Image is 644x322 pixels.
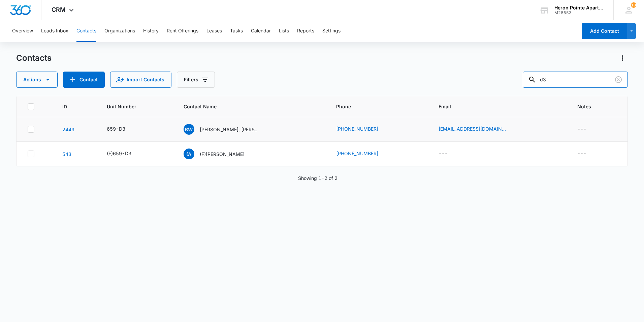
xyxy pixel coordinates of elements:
button: Clear [613,74,624,85]
a: Navigate to contact details page for (F)Taylor Abfalter [62,151,71,157]
button: Organizations [104,20,135,42]
div: --- [577,125,586,133]
div: Contact Name - Brittany Wampler, John Scott & Dominic McCray - Select to Edit Field [184,124,272,135]
div: account name [554,5,604,10]
div: (F)659-D3 [107,150,131,157]
div: Email - brittany.wampler15@gmail.com - Select to Edit Field [439,125,518,133]
button: Filters [177,72,215,88]
button: Leases [206,20,222,42]
div: Phone - (720) 584-9205 - Select to Edit Field [336,150,390,158]
span: Email [439,103,552,110]
button: History [143,20,159,42]
button: Add Contact [63,72,105,88]
p: (F)[PERSON_NAME] [200,151,245,158]
button: Overview [12,20,33,42]
button: Tasks [230,20,243,42]
span: Phone [336,103,413,110]
span: Unit Number [107,103,167,110]
div: Phone - (720) 982-4233 - Select to Edit Field [336,125,390,133]
span: ID [62,103,81,110]
button: Import Contacts [110,72,171,88]
p: [PERSON_NAME], [PERSON_NAME] & [PERSON_NAME] [200,126,260,133]
a: Navigate to contact details page for Brittany Wampler, John Scott & Dominic McCray [62,127,74,132]
span: BW [184,124,194,135]
div: Unit Number - 659-D3 - Select to Edit Field [107,125,137,133]
button: Actions [617,53,628,63]
a: [PHONE_NUMBER] [336,125,378,132]
button: Settings [322,20,341,42]
span: CRM [52,6,66,13]
div: Unit Number - (F)659-D3 - Select to Edit Field [107,150,143,158]
p: Showing 1-2 of 2 [298,175,337,182]
div: notifications count [631,2,636,8]
button: Calendar [251,20,271,42]
div: account id [554,10,604,15]
h1: Contacts [16,53,52,63]
input: Search Contacts [523,72,628,88]
a: [EMAIL_ADDRESS][DOMAIN_NAME] [439,125,506,132]
div: Email - - Select to Edit Field [439,150,460,158]
button: Lists [279,20,289,42]
div: --- [577,150,586,158]
div: Notes - - Select to Edit Field [577,150,599,158]
a: [PHONE_NUMBER] [336,150,378,157]
div: Contact Name - (F)Taylor Abfalter - Select to Edit Field [184,149,257,159]
div: --- [439,150,448,158]
span: 13 [631,2,636,8]
button: Reports [297,20,314,42]
span: (A [184,149,194,159]
button: Actions [16,72,58,88]
button: Leads Inbox [41,20,68,42]
span: Contact Name [184,103,310,110]
button: Contacts [76,20,96,42]
button: Add Contact [582,23,627,39]
div: Notes - - Select to Edit Field [577,125,599,133]
div: 659-D3 [107,125,125,132]
span: Notes [577,103,617,110]
button: Rent Offerings [167,20,198,42]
